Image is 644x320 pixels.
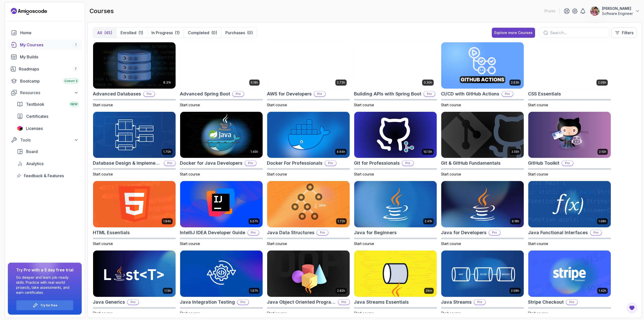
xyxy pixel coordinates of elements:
[441,299,472,306] h2: Java Streams
[11,7,47,15] a: Landing page
[120,30,136,36] p: Enrolled
[188,30,209,36] p: Completed
[489,230,500,235] p: Pro
[93,90,141,97] h2: Advanced Databases
[221,28,257,38] button: Purchases(0)
[550,30,605,36] input: Search...
[97,30,102,36] p: All
[337,81,345,85] p: 2.73h
[75,43,76,47] span: 1
[180,172,200,176] span: Start course
[598,81,606,85] p: 2.08h
[16,300,73,310] button: Try for free
[20,90,79,96] div: Resources
[237,300,249,305] p: Pro
[441,172,461,176] span: Start course
[14,147,82,157] a: board
[402,161,413,166] p: Pro
[93,42,176,89] img: Advanced Databases card
[474,300,485,305] p: Pro
[180,229,245,236] h2: IntelliJ IDEA Developer Guide
[180,311,200,315] span: Start course
[104,30,112,36] div: (45)
[144,91,155,96] p: Pro
[267,181,350,227] img: Java Data Structures card
[163,219,171,223] p: 1.84h
[528,311,548,315] span: Start course
[317,230,328,235] p: Pro
[8,135,82,145] button: Tools
[494,30,533,35] div: Explore more Courses
[8,64,82,74] a: roadmaps
[225,30,245,36] p: Purchases
[599,150,606,154] p: 2.10h
[116,28,147,38] button: Enrolled(1)
[180,251,263,297] img: Java Integration Testing card
[93,311,113,315] span: Start course
[93,160,162,167] h2: Database Design & Implementation
[147,28,184,38] button: In Progress(1)
[441,90,499,97] h2: CI/CD with GitHub Actions
[424,91,435,96] p: Pro
[426,289,432,293] p: 26m
[544,9,555,14] p: 1 Points
[441,42,524,89] img: CI/CD with GitHub Actions card
[528,42,611,89] img: CSS Essentials card
[93,28,116,38] button: All(45)
[528,229,588,236] h2: Java Functional Interfaces
[502,91,513,96] p: Pro
[267,90,312,97] h2: AWS for Developers
[251,81,258,85] p: 5.18h
[528,251,611,297] img: Stripe Checkout card
[14,171,82,181] a: feedback
[354,299,409,306] h2: Java Streams Essentials
[337,289,345,293] p: 2.82h
[528,241,548,246] span: Start course
[267,229,314,236] h2: Java Data Structures
[40,303,57,307] a: Try for free
[24,173,64,179] span: Feedback & Features
[26,149,38,155] span: Board
[511,150,519,154] p: 2.55h
[492,28,535,38] button: Explore more Courses
[93,241,113,246] span: Start course
[20,78,79,84] div: Bootcamp
[93,112,176,158] img: Database Design & Implementation card
[441,251,524,297] img: Java Streams card
[180,160,243,167] h2: Docker for Java Developers
[250,289,258,293] p: 1.67h
[566,300,577,305] p: Pro
[337,150,345,154] p: 4.64h
[354,311,374,315] span: Start course
[75,67,77,71] span: 7
[425,219,432,223] p: 2.41h
[19,66,79,72] div: Roadmaps
[180,181,263,227] img: IntelliJ IDEA Developer Guide card
[26,125,43,131] span: Licenses
[233,91,244,96] p: Pro
[64,79,77,83] span: Cohort 3
[612,27,637,38] button: Filters
[441,311,461,315] span: Start course
[93,251,176,297] img: Java Generics card
[164,289,171,293] p: 1.13h
[248,230,259,235] p: Pro
[325,161,336,166] p: Pro
[528,160,559,167] h2: GitHub Toolkit
[163,81,171,85] p: 8.31h
[93,299,125,306] h2: Java Generics
[622,30,633,36] p: Filters
[138,30,143,36] div: (1)
[8,40,82,50] a: courses
[247,30,253,36] div: (0)
[14,111,82,121] a: certificates
[70,102,77,106] span: NEW
[354,251,437,297] img: Java Streams Essentials card
[8,88,82,97] button: Resources
[250,219,258,223] p: 5.57h
[267,251,350,297] img: Java Object Oriented Programming card
[267,103,287,107] span: Start course
[590,6,640,16] button: user profile image[PERSON_NAME]Software Engineer
[26,113,48,119] span: Certificates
